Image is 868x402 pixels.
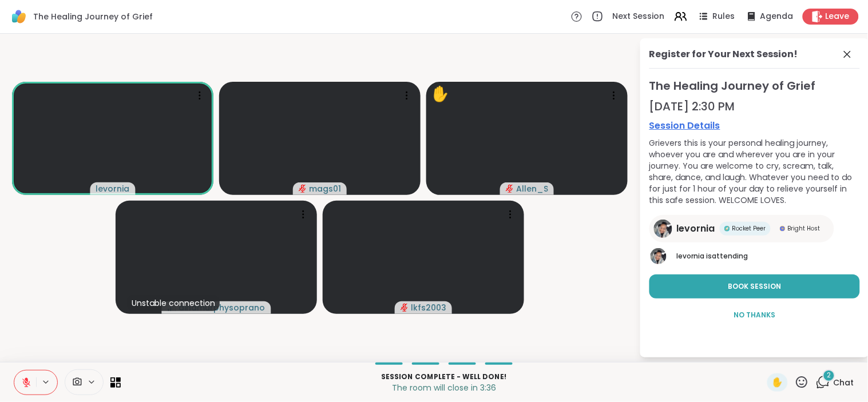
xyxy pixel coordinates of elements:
img: levornia [654,220,672,238]
img: levornia [651,248,667,264]
span: ✋ [772,376,783,389]
div: ✋ [431,83,449,105]
button: No Thanks [649,303,860,327]
a: Session Details [649,119,860,133]
span: The Healing Journey of Grief [33,11,153,22]
span: mags01 [309,183,341,194]
span: levornia [677,251,705,261]
span: 2 [827,371,831,380]
span: dinamurphysoprano [179,302,265,313]
img: ShareWell Logomark [9,7,29,26]
span: Agenda [760,11,794,22]
span: lkfs2003 [411,302,446,313]
span: Leave [826,11,850,22]
span: Allen_S [516,183,548,194]
div: Register for Your Next Session! [649,47,798,61]
span: The Healing Journey of Grief [649,78,860,94]
span: audio-muted [299,185,307,193]
span: No Thanks [734,310,776,320]
span: Bright Host [788,224,821,233]
div: Unstable connection [127,295,220,311]
p: The room will close in 3:36 [128,382,760,393]
img: Rocket Peer [724,226,730,232]
span: Rocket Peer [732,224,766,233]
p: is attending [677,251,860,261]
span: Next Session [613,11,665,22]
span: levornia [677,222,715,236]
span: audio-muted [401,304,409,312]
div: Grievers this is your personal healing journey, whoever you are and wherever you are in your jour... [649,137,860,206]
span: Book Session [728,281,782,292]
div: [DATE] 2:30 PM [649,98,860,114]
span: Rules [713,11,735,22]
a: levornialevorniaRocket PeerRocket PeerBright HostBright Host [649,215,834,242]
span: audio-muted [506,185,514,193]
button: Book Session [649,274,860,298]
span: levornia [96,183,130,194]
span: Chat [834,377,854,388]
p: Session Complete - well done! [128,372,760,382]
img: Bright Host [780,226,786,232]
